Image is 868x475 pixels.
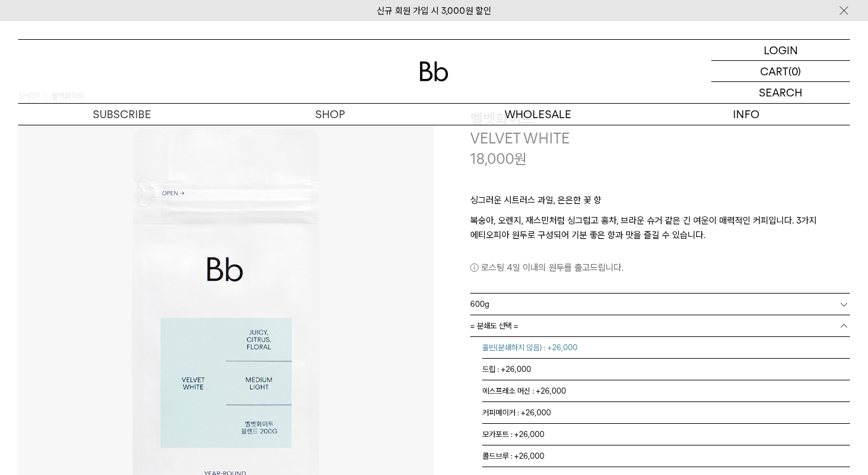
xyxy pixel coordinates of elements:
p: INFO [642,104,850,125]
span: 원 [514,150,527,168]
a: 신규 회원 가입 시 3,000원 할인 [377,5,491,16]
span: 600g [470,294,489,315]
p: 로스팅 4일 이내의 원두를 출고드립니다. [470,260,850,275]
p: 싱그러운 시트러스 과일, 은은한 꽃 향 [470,193,850,213]
p: VELVET WHITE [470,128,850,149]
li: 에스프레소 머신 : +26,000 [482,380,850,402]
li: 모카포트 : +26,000 [482,424,850,445]
a: CART (0) [711,61,850,82]
p: (0) [788,61,801,81]
p: 18,000 [470,149,527,169]
p: LOGIN [764,40,798,60]
p: SEARCH [759,82,802,103]
li: 드립 : +26,000 [482,359,850,380]
p: 복숭아, 오렌지, 재스민처럼 싱그럽고 홍차, 브라운 슈거 같은 긴 여운이 매력적인 커피입니다. 3가지 에티오피아 원두로 구성되어 기분 좋은 향과 맛을 즐길 수 있습니다. [470,213,850,242]
li: 콜드브루 : +26,000 [482,445,850,467]
a: SUBSCRIBE [18,104,226,125]
li: 커피메이커 : +26,000 [482,402,850,424]
img: 로고 [420,61,448,81]
p: WHOLESALE [434,104,642,125]
p: CART [760,61,788,81]
a: LOGIN [711,40,850,61]
li: 홀빈(분쇄하지 않음) : +26,000 [482,337,850,359]
a: SHOP [226,104,434,125]
span: = 분쇄도 선택 = [470,315,518,336]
